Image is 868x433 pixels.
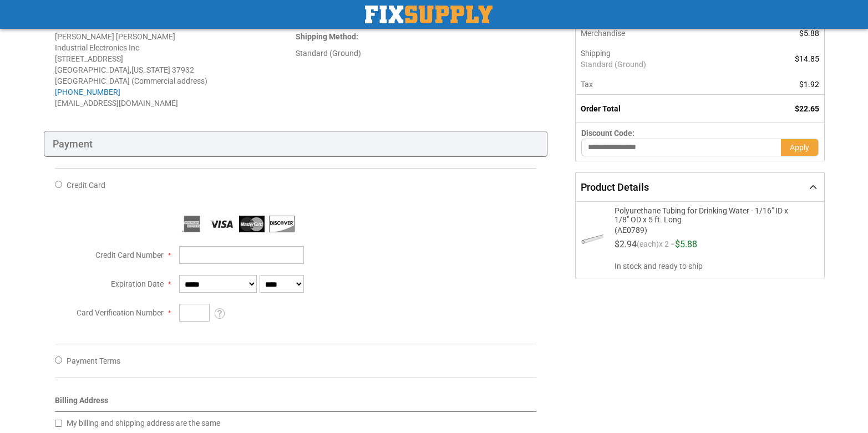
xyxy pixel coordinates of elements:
span: $5.88 [799,29,819,38]
span: Payment Terms [67,356,120,365]
a: [PHONE_NUMBER] [55,88,120,96]
span: Credit Card Number [95,251,164,259]
img: Fix Industrial Supply [365,6,493,23]
img: MasterCard [239,216,265,232]
span: Shipping Method [296,32,356,41]
th: Tax [576,74,746,95]
span: $22.65 [795,104,819,113]
span: Discount Code: [581,129,634,137]
span: In stock and ready to ship [615,261,815,272]
strong: Order Total [581,104,621,113]
span: (each) [637,240,659,253]
div: Billing Address [55,395,537,412]
address: [PERSON_NAME] [PERSON_NAME] Industrial Electronics Inc [STREET_ADDRESS] [GEOGRAPHIC_DATA] , 37932... [55,31,296,109]
button: Apply [781,139,819,156]
span: $5.88 [675,239,697,249]
span: Credit Card [67,181,105,190]
div: Standard (Ground) [296,48,536,59]
span: [EMAIL_ADDRESS][DOMAIN_NAME] [55,99,178,108]
img: Visa [209,216,235,232]
span: Apply [790,143,809,152]
img: American Express [179,216,205,232]
span: Expiration Date [111,279,164,288]
span: $1.92 [799,80,819,89]
span: $14.85 [795,54,819,63]
span: Standard (Ground) [581,59,740,70]
img: Discover [269,216,295,232]
span: $2.94 [615,239,637,249]
span: Card Verification Number [77,308,164,317]
strong: : [296,32,358,41]
span: Polyurethane Tubing for Drinking Water - 1/16" ID x 1/8" OD x 5 ft. Long [615,206,801,224]
img: Polyurethane Tubing for Drinking Water - 1/16" ID x 1/8" OD x 5 ft. Long [581,228,603,250]
div: Payment [44,131,548,157]
a: store logo [365,6,493,23]
span: Shipping [581,49,611,58]
span: My billing and shipping address are the same [67,419,220,427]
span: [US_STATE] [131,65,170,74]
th: Merchandise [576,23,746,43]
span: (AE0789) [615,224,801,235]
span: x 2 = [659,240,675,253]
span: Product Details [581,181,649,193]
